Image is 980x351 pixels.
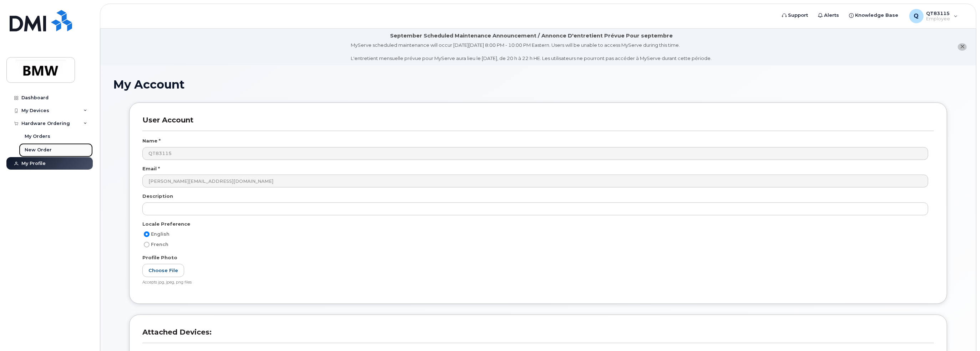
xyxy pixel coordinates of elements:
[949,320,975,346] iframe: Messenger Launcher
[351,42,712,62] div: MyServe scheduled maintenance will occur [DATE][DATE] 8:00 PM - 10:00 PM Eastern. Users will be u...
[142,280,928,285] div: Accepts jpg, jpeg, png files
[142,221,190,227] label: Locale Preference
[142,254,177,261] label: Profile Photo
[151,242,168,247] span: French
[142,116,934,131] h3: User Account
[144,242,150,247] input: French
[142,264,184,277] label: Choose File
[142,193,173,200] label: Description
[113,78,963,91] h1: My Account
[142,137,161,144] label: Name *
[958,43,967,51] button: close notification
[142,328,934,343] h3: Attached Devices:
[151,231,170,237] span: English
[390,32,673,40] div: September Scheduled Maintenance Announcement / Annonce D'entretient Prévue Pour septembre
[144,231,150,237] input: English
[142,165,160,172] label: Email *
